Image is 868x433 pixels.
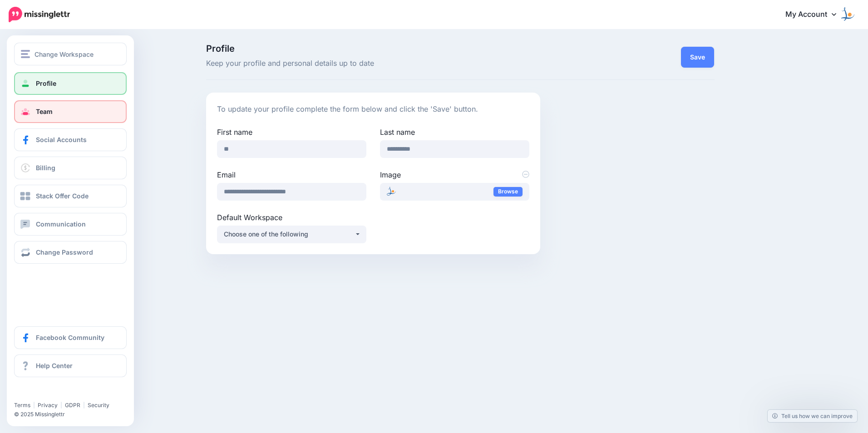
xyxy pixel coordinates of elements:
span: Profile [36,79,56,87]
li: © 2025 Missinglettr [14,410,132,419]
span: Team [36,108,53,115]
img: menu.png [21,50,30,58]
img: new_logo_cut_v3_thumb.png [387,187,396,196]
a: My Account [776,4,854,26]
a: Stack Offer Code [14,185,127,207]
button: Save [681,47,714,68]
span: Keep your profile and personal details up to date [206,58,541,69]
a: Privacy [38,402,58,408]
span: | [60,402,62,408]
label: Email [217,169,366,180]
label: Image [380,169,529,180]
a: Team [14,100,127,123]
label: Last name [380,127,529,138]
button: Change Workspace [14,43,127,65]
a: Security [88,402,109,408]
span: Profile [206,44,541,53]
img: Missinglettr [9,7,70,22]
span: Help Center [36,362,73,369]
span: Social Accounts [36,136,87,143]
span: Change Workspace [35,49,94,59]
a: Social Accounts [14,128,127,151]
a: GDPR [65,402,80,408]
span: Change Password [36,248,93,256]
span: Facebook Community [36,334,104,341]
a: Profile [14,72,127,95]
a: Tell us how we can improve [768,410,857,422]
span: | [83,402,85,408]
span: Stack Offer Code [36,192,89,200]
a: Change Password [14,241,127,264]
button: Choose one of the following [217,226,366,243]
span: Communication [36,220,86,228]
span: | [33,402,35,408]
div: Choose one of the following [224,229,355,240]
iframe: Twitter Follow Button [14,389,83,398]
a: Billing [14,157,127,179]
span: Billing [36,164,55,172]
p: To update your profile complete the form below and click the 'Save' button. [217,103,530,115]
a: Facebook Community [14,326,127,349]
a: Browse [493,187,523,197]
a: Help Center [14,354,127,377]
label: First name [217,127,366,138]
a: Communication [14,213,127,236]
label: Default Workspace [217,212,366,223]
a: Terms [14,402,30,408]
